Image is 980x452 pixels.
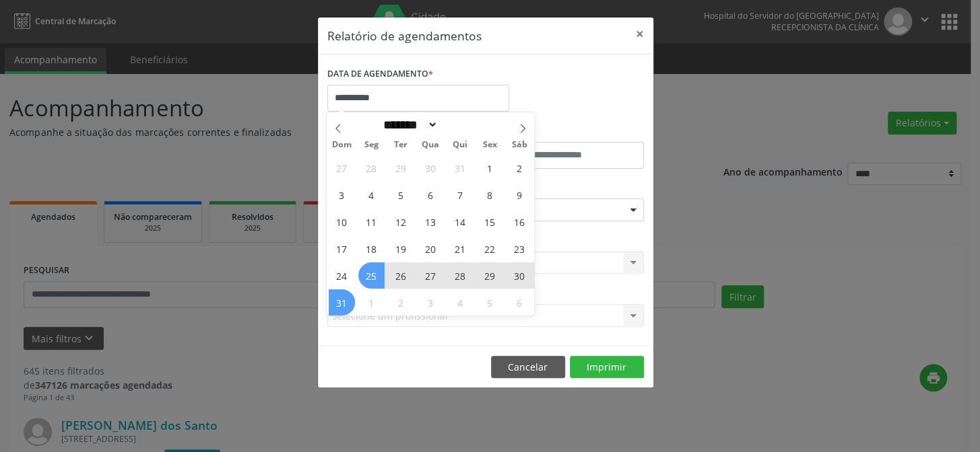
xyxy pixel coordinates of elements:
span: Agosto 22, 2025 [476,235,502,262]
span: Agosto 3, 2025 [329,182,355,208]
span: Agosto 12, 2025 [388,209,414,235]
span: Agosto 6, 2025 [418,182,444,208]
span: Sex [475,141,504,149]
button: Close [626,17,653,50]
span: Setembro 1, 2025 [358,289,385,315]
span: Julho 31, 2025 [447,155,473,181]
span: Dom [327,141,356,149]
span: Agosto 5, 2025 [388,182,414,208]
select: Month [379,118,438,132]
span: Agosto 26, 2025 [388,262,414,289]
span: Setembro 5, 2025 [476,289,502,315]
span: Agosto 13, 2025 [418,209,444,235]
span: Setembro 6, 2025 [506,289,532,315]
span: Julho 28, 2025 [358,155,385,181]
span: Agosto 19, 2025 [388,235,414,262]
input: Year [438,118,482,132]
span: Setembro 2, 2025 [388,289,414,315]
span: Agosto 7, 2025 [447,182,473,208]
span: Agosto 15, 2025 [476,209,502,235]
span: Julho 27, 2025 [329,155,355,181]
span: Agosto 1, 2025 [476,155,502,181]
span: Agosto 29, 2025 [476,262,502,289]
span: Sáb [504,141,534,149]
button: Imprimir [570,356,644,379]
span: Agosto 18, 2025 [358,235,385,262]
span: Setembro 3, 2025 [418,289,444,315]
span: Agosto 17, 2025 [329,235,355,262]
span: Agosto 23, 2025 [506,235,532,262]
label: DATA DE AGENDAMENTO [327,64,433,85]
span: Agosto 21, 2025 [447,235,473,262]
span: Agosto 31, 2025 [329,289,355,315]
span: Qua [416,141,445,149]
span: Agosto 28, 2025 [447,262,473,289]
span: Seg [356,141,386,149]
button: Cancelar [491,356,565,379]
span: Agosto 24, 2025 [329,262,355,289]
span: Agosto 4, 2025 [358,182,385,208]
span: Julho 29, 2025 [388,155,414,181]
span: Agosto 27, 2025 [418,262,444,289]
span: Agosto 14, 2025 [447,209,473,235]
span: Julho 30, 2025 [418,155,444,181]
label: ATÉ [489,121,644,142]
span: Agosto 30, 2025 [506,262,532,289]
span: Agosto 8, 2025 [476,182,502,208]
span: Ter [386,141,416,149]
span: Agosto 16, 2025 [506,209,532,235]
span: Agosto 25, 2025 [358,262,385,289]
span: Setembro 4, 2025 [447,289,473,315]
span: Agosto 11, 2025 [358,209,385,235]
span: Agosto 20, 2025 [418,235,444,262]
span: Agosto 2, 2025 [506,155,532,181]
span: Agosto 10, 2025 [329,209,355,235]
span: Agosto 9, 2025 [506,182,532,208]
span: Qui [445,141,475,149]
h5: Relatório de agendamentos [327,27,482,44]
